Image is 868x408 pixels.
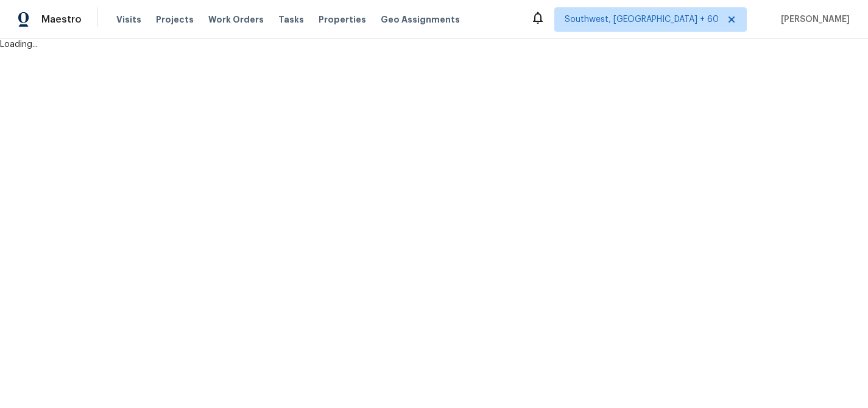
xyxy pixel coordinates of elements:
span: Visits [116,13,141,26]
span: Properties [319,13,366,26]
span: Projects [156,13,194,26]
span: Tasks [278,15,304,24]
span: [PERSON_NAME] [776,13,850,26]
span: Maestro [41,13,82,26]
span: Work Orders [208,13,264,26]
span: Geo Assignments [381,13,460,26]
span: Southwest, [GEOGRAPHIC_DATA] + 60 [565,13,719,26]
